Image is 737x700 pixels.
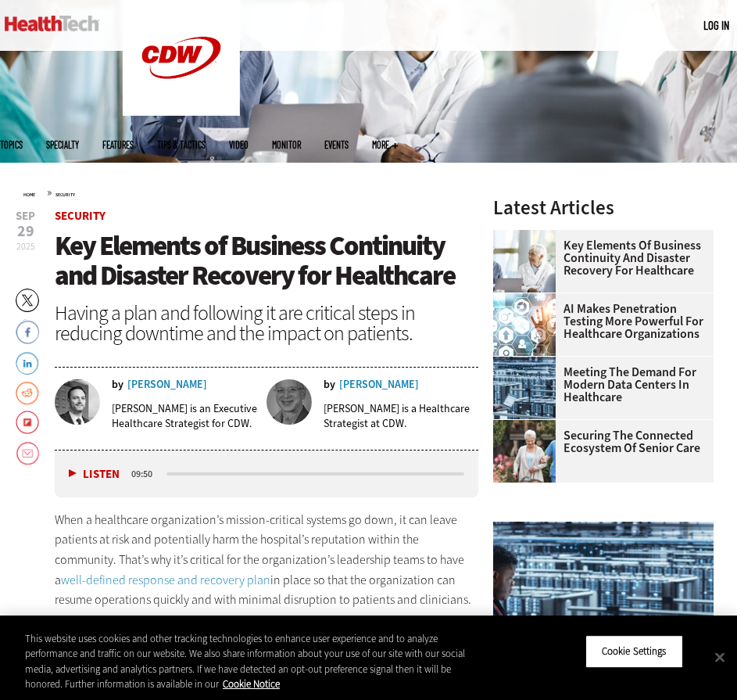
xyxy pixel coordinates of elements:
[493,239,704,277] a: Key Elements of Business Continuity and Disaster Recovery for Healthcare
[55,510,478,610] p: When a healthcare organization’s mission-critical systems go down, it can leave patients at risk ...
[55,379,100,425] img: Nelson Carreira
[157,140,206,149] a: Tips & Tactics
[112,379,123,390] span: by
[23,192,35,198] a: Home
[55,303,478,343] div: Having a plan and following it are critical steps in reducing downtime and the impact on patients.
[493,429,704,454] a: Securing the Connected Ecosystem of Senior Care
[493,357,556,419] img: engineer with laptop overlooking data center
[267,379,312,425] img: Eli Tarlow
[703,18,729,32] a: Log in
[127,379,207,390] a: [PERSON_NAME]
[55,192,75,198] a: Security
[129,467,164,481] div: duration
[324,140,349,149] a: Events
[703,17,729,34] div: User menu
[55,228,455,294] span: Key Elements of Business Continuity and Disaster Recovery for Healthcare
[272,140,301,149] a: MonITor
[493,293,563,306] a: Healthcare and hacking concept
[493,357,563,369] a: engineer with laptop overlooking data center
[493,522,714,687] img: engineer with laptop overlooking data center
[16,210,35,222] span: Sep
[69,468,120,480] button: Listen
[229,140,249,149] a: Video
[493,230,563,242] a: incident response team discusses around a table
[16,224,35,239] span: 29
[324,379,335,390] span: by
[23,186,478,199] div: »
[55,451,478,497] div: media player
[493,198,714,217] h3: Latest Articles
[493,420,563,433] a: nurse walks with senior woman through a garden
[493,230,556,293] img: incident response team discusses around a table
[493,293,556,356] img: Healthcare and hacking concept
[25,631,481,692] div: This website uses cookies and other tracking technologies to enhance user experience and to analy...
[493,420,556,483] img: nurse walks with senior woman through a garden
[339,379,419,390] a: [PERSON_NAME]
[493,303,704,340] a: AI Makes Penetration Testing More Powerful for Healthcare Organizations
[55,208,106,224] a: Security
[5,16,99,31] img: Home
[61,572,270,588] a: well-defined response and recovery plan
[112,401,258,431] p: [PERSON_NAME] is an Executive Healthcare Strategist for CDW.
[703,640,737,674] button: Close
[585,635,683,668] button: Cookie Settings
[102,140,134,149] a: Features
[493,366,704,404] a: Meeting the Demand for Modern Data Centers in Healthcare
[324,401,478,431] p: [PERSON_NAME] is a Healthcare Strategist at CDW.
[123,103,240,120] a: CDW
[223,677,280,691] a: More information about your privacy
[16,240,35,253] span: 2025
[372,140,398,149] span: More
[46,140,79,149] span: Specialty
